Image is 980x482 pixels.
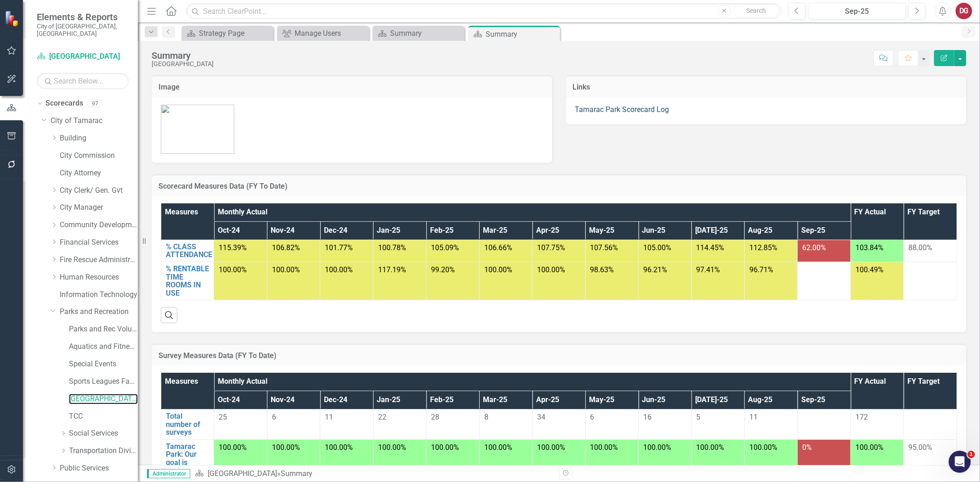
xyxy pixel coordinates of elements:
span: 100.00% [378,443,406,452]
a: Tamarac Park Scorecard Log [575,105,669,114]
a: Social Services [69,428,138,439]
span: 34 [537,413,545,421]
a: Information Technology [60,290,138,300]
iframe: Intercom live chat [949,451,971,473]
span: 115.39% [219,243,247,252]
div: Summary [390,28,462,39]
span: 103.84% [855,243,884,252]
span: 100.00% [219,443,247,452]
a: City of Tamarac [51,116,138,126]
button: DG [956,3,972,19]
a: Parks and Rec Volunteers [69,324,138,335]
a: Manage Users [279,28,367,39]
span: 100.78% [378,243,406,252]
div: » [195,469,552,479]
span: 5 [697,413,701,421]
a: % RENTABLE TIME ROOMS IN USE [166,265,209,297]
span: 107.56% [590,243,618,252]
h3: Survey Measures Data (FY To Date) [159,352,959,360]
h3: Links [573,83,960,91]
a: Scorecards [45,98,83,109]
span: 100.00% [219,265,247,274]
a: [GEOGRAPHIC_DATA] [37,51,129,62]
div: Manage Users [295,28,367,39]
span: 100.00% [484,265,512,274]
a: Community Development [60,220,138,230]
span: 100.00% [484,443,512,452]
input: Search ClearPoint... [186,3,782,19]
a: [GEOGRAPHIC_DATA] [208,469,277,478]
span: 0% [802,443,812,452]
span: Search [746,7,766,14]
span: 96.71% [749,265,773,274]
span: 6 [590,413,595,421]
span: 100.00% [272,443,300,452]
td: Double-Click to Edit Right Click for Context Menu [161,262,214,300]
span: 16 [643,413,651,421]
span: 117.19% [378,265,406,274]
div: Summary [152,50,214,61]
div: Summary [281,469,312,478]
a: Building [60,133,138,144]
span: 95.00% [908,443,932,452]
span: 106.82% [272,243,300,252]
span: 25 [219,413,227,421]
a: Public Services [60,463,138,474]
div: Summary [486,28,558,40]
button: Search [733,5,779,17]
span: 88.00% [908,243,932,252]
input: Search Below... [37,73,129,89]
span: 114.45% [697,243,725,252]
a: Fire Rescue Administration [60,255,138,265]
a: [GEOGRAPHIC_DATA] [69,394,138,404]
span: 106.66% [484,243,512,252]
a: Strategy Page [184,28,271,39]
a: Total number of surveys [166,412,209,437]
span: 100.00% [431,443,459,452]
span: 105.09% [431,243,459,252]
span: 100.00% [855,443,884,452]
div: [GEOGRAPHIC_DATA] [152,61,214,67]
h3: Scorecard Measures Data (FY To Date) [159,182,959,191]
span: 101.77% [325,243,353,252]
span: 6 [272,413,276,421]
span: 100.00% [537,443,565,452]
span: 105.00% [643,243,671,252]
a: City Clerk/ Gen. Gvt [60,185,138,196]
a: Financial Services [60,237,138,248]
div: Strategy Page [199,28,271,39]
span: 98.63% [590,265,614,274]
a: Summary [375,28,462,39]
td: Double-Click to Edit Right Click for Context Menu [161,240,214,262]
span: 100.00% [325,443,353,452]
a: Sports Leagues Facilities Fields [69,376,138,387]
a: Human Resources [60,272,138,283]
span: 112.85% [749,243,777,252]
img: ClearPoint Strategy [4,10,21,27]
span: 96.21% [643,265,667,274]
span: Administrator [147,469,190,478]
span: 107.75% [537,243,565,252]
a: Parks and Recreation [60,307,138,317]
span: 100.00% [272,265,300,274]
span: 22 [378,413,386,421]
span: 8 [484,413,488,421]
a: City Attorney [60,168,138,179]
small: City of [GEOGRAPHIC_DATA], [GEOGRAPHIC_DATA] [37,22,129,38]
span: 28 [431,413,439,421]
td: Double-Click to Edit Right Click for Context Menu [161,409,214,439]
span: 1 [968,451,975,458]
span: 100.00% [697,443,725,452]
span: 100.00% [325,265,353,274]
a: City Commission [60,151,138,161]
a: City Manager [60,202,138,213]
button: Sep-25 [808,3,906,19]
span: 100.00% [643,443,671,452]
div: Sep-25 [811,6,903,17]
span: 97.41% [697,265,720,274]
span: 100.00% [537,265,565,274]
a: TCC [69,411,138,422]
h3: Image [159,83,545,91]
a: % CLASS ATTENDANCE [166,243,212,259]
